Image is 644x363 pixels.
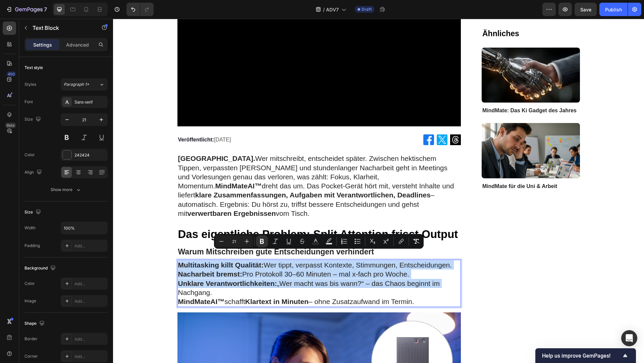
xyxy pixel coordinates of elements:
strong: MindMateAI™ [65,279,112,287]
span: Paragraph 1* [64,81,89,87]
span: Save [580,7,591,12]
div: Size [24,115,42,124]
span: / [323,6,325,13]
div: Undo/Redo [126,3,154,16]
p: 7 [44,5,47,13]
div: Publish [605,6,622,13]
button: Save [575,3,597,16]
div: Rich Text Editor. Editing area: main [64,134,348,200]
p: [DATE] [65,118,251,125]
strong: Veröffentlicht: [65,118,101,124]
div: Border [24,336,38,342]
div: 242424 [74,152,106,158]
button: 7 [3,3,50,16]
strong: Nacharbeit bremst: [65,251,129,259]
span: Help us improve GemPages! [542,353,621,359]
div: Image [24,298,36,304]
input: Auto [61,222,107,234]
div: Size [24,208,42,217]
div: Align [24,168,43,177]
p: Advanced [66,41,89,48]
div: Background [24,264,57,273]
div: Text style [24,65,43,71]
div: Rich Text Editor. Editing area: main [64,241,348,288]
p: Das eigentliche Problem: Split Attention frisst Output [65,208,347,223]
span: ADV7 [326,6,339,13]
strong: Warum Mitschreiben gute Entscheidungen verhindert [65,229,261,237]
p: MindMate für die Uni & Arbeit [369,164,466,171]
a: MindMate: Das Ki Gadget des Jahres [369,89,464,95]
div: Beta [5,123,16,128]
div: Width [24,225,36,231]
div: Corner [24,353,38,359]
div: Sans-serif [74,99,106,105]
strong: [GEOGRAPHIC_DATA]. [65,136,142,143]
strong: Unklare Verantwortlichkeiten: [65,261,164,268]
button: Publish [599,3,628,16]
img: gempages_581351090398692270-f039d310-4926-403b-bf3b-4c615318b51b.png [324,116,334,126]
p: Pro Protokoll 30–60 Minuten – mal x-fach pro Woche. [65,251,347,260]
span: Draft [362,6,372,12]
div: Add... [74,354,106,360]
div: Open Intercom Messenger [621,330,637,346]
div: Padding [24,243,40,249]
div: Add... [74,243,106,249]
strong: Multitasking killt Qualität: [65,242,151,250]
strong: Klartext in Minuten [132,279,196,287]
div: Add... [74,336,106,342]
div: 450 [6,71,16,77]
p: Wer tippt, verpasst Kontexte, Stimmungen, Entscheidungen. [65,242,347,251]
p: Text Block [33,24,90,32]
p: Wer mitschreibt, entscheidet später. Zwischen hektischem Tippen, verpassten [PERSON_NAME] und stu... [65,135,347,199]
img: gempages_581351090398692270-41e24d15-0da5-4277-a1cf-923cbe1c4ba8.jpg [369,29,467,84]
div: Add... [74,298,106,304]
p: „Wer macht was bis wann?“ – das Chaos beginnt im Nachgang. [65,260,347,279]
button: Show survey - Help us improve GemPages! [542,352,629,360]
button: Show more [24,184,108,196]
img: gempages_581351090398692270-ffd77e5d-0aa7-41a3-8c83-15050f4c6ec7.png [310,116,321,126]
strong: verwertbaren Ergebnissen [74,191,163,198]
p: schafft – ohne Zusatzaufwand im Termin. [65,278,347,287]
strong: MindMateAI™ [102,163,149,171]
iframe: Design area [113,19,644,363]
div: Styles [24,81,36,87]
img: gempages_581351090398692270-6b74aae5-6a15-4f62-812d-29ee8b3dbef1.jpg [369,104,467,160]
p: Settings [33,41,52,48]
h3: Ähnliches [369,9,467,21]
div: Show more [51,186,82,193]
button: Paragraph 1* [61,78,108,90]
div: Shape [24,319,46,328]
div: Color [24,152,35,158]
div: Font [24,99,33,105]
img: gempages_581351090398692270-f31e0d72-9fc7-46e0-a1a4-41c2f382a605.png [337,116,348,126]
div: Add... [74,281,106,287]
div: Editor contextual toolbar [214,234,424,249]
strong: klare Zusammenfassungen, Aufgaben mit Verantwortlichen, Deadlines [82,172,318,180]
div: Color [24,281,35,287]
h2: Rich Text Editor. Editing area: main [64,208,348,224]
